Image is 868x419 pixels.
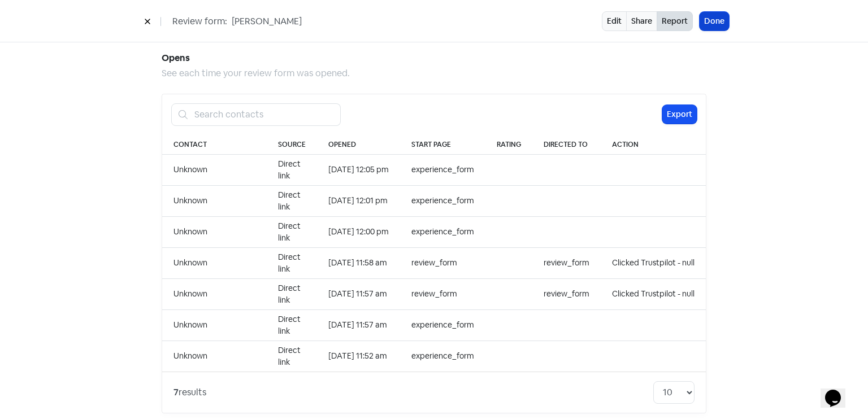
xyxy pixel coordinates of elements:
[821,374,857,408] iframe: chat widget
[267,341,317,372] td: Direct link
[317,278,400,309] td: [DATE] 11:57 am
[162,185,267,216] td: Unknown
[532,247,601,278] td: review_form
[267,185,317,216] td: Direct link
[601,247,706,278] td: Clicked Trustpilot - null
[317,341,400,372] td: [DATE] 11:52 am
[317,154,400,185] td: [DATE] 12:05 pm
[267,216,317,247] td: Direct link
[172,15,227,28] span: Review form:
[626,11,657,31] a: Share
[700,12,729,30] button: Done
[400,185,485,216] td: experience_form
[317,247,400,278] td: [DATE] 11:58 am
[162,135,267,155] th: Contact
[662,105,697,124] button: Export
[162,67,706,80] div: See each time your review form was opened.
[267,278,317,309] td: Direct link
[485,135,532,155] th: Rating
[267,135,317,155] th: Source
[400,135,485,155] th: Start page
[601,135,706,155] th: Action
[602,11,627,31] a: Edit
[400,278,485,309] td: review_form
[400,216,485,247] td: experience_form
[188,103,341,126] input: Search contacts
[162,247,267,278] td: Unknown
[267,154,317,185] td: Direct link
[162,278,267,309] td: Unknown
[173,386,179,398] strong: 7
[162,341,267,372] td: Unknown
[162,154,267,185] td: Unknown
[657,11,693,31] button: Report
[267,309,317,341] td: Direct link
[173,386,206,399] div: results
[267,247,317,278] td: Direct link
[400,341,485,372] td: experience_form
[162,50,706,67] h5: Opens
[162,216,267,247] td: Unknown
[400,154,485,185] td: experience_form
[317,185,400,216] td: [DATE] 12:01 pm
[532,135,601,155] th: Directed to
[400,309,485,341] td: experience_form
[400,247,485,278] td: review_form
[601,278,706,309] td: Clicked Trustpilot - null
[317,135,400,155] th: Opened
[162,309,267,341] td: Unknown
[532,278,601,309] td: review_form
[317,309,400,341] td: [DATE] 11:57 am
[317,216,400,247] td: [DATE] 12:00 pm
